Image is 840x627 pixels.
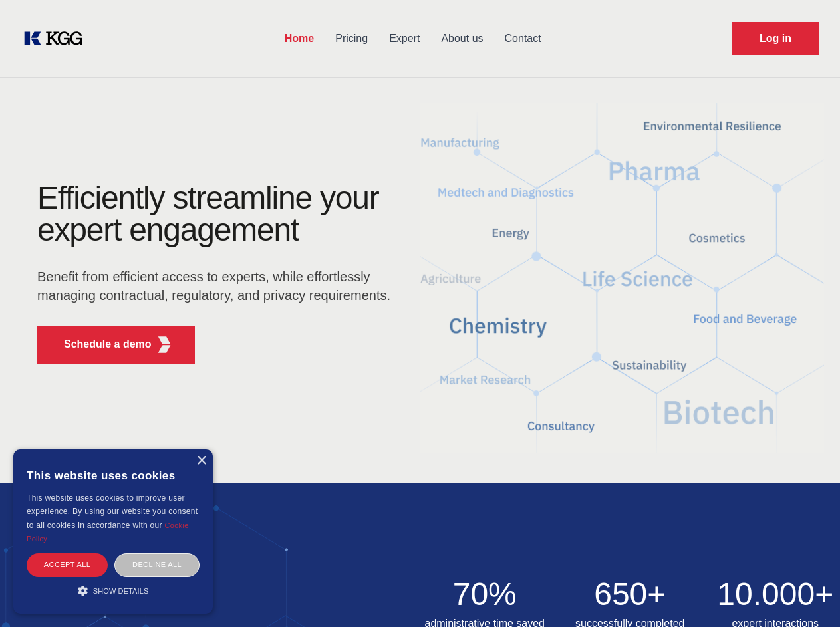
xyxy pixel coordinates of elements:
a: Expert [378,21,430,56]
a: Contact [494,21,552,56]
a: Home [274,21,325,56]
div: Decline all [114,553,200,576]
h2: 650+ [565,578,695,610]
div: Show details [27,584,200,597]
div: Accept all [27,553,108,576]
img: KGG Fifth Element RED [420,86,825,469]
a: Pricing [325,21,378,56]
h2: 70% [420,578,550,610]
h1: Efficiently streamline your expert engagement [37,182,399,246]
a: Cookie Policy [27,521,189,543]
iframe: Chat Widget [773,563,840,627]
img: KGG Fifth Element RED [156,336,173,353]
div: This website uses cookies [27,459,200,491]
div: Close [196,456,206,466]
a: About us [430,21,493,56]
span: Show details [93,587,149,595]
p: Benefit from efficient access to experts, while effortlessly managing contractual, regulatory, an... [37,267,399,305]
a: Request Demo [732,22,819,55]
button: Schedule a demoKGG Fifth Element RED [37,326,195,364]
p: Schedule a demo [64,336,152,352]
a: KOL Knowledge Platform: Talk to Key External Experts (KEE) [21,28,93,49]
span: This website uses cookies to improve user experience. By using our website you consent to all coo... [27,493,198,530]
